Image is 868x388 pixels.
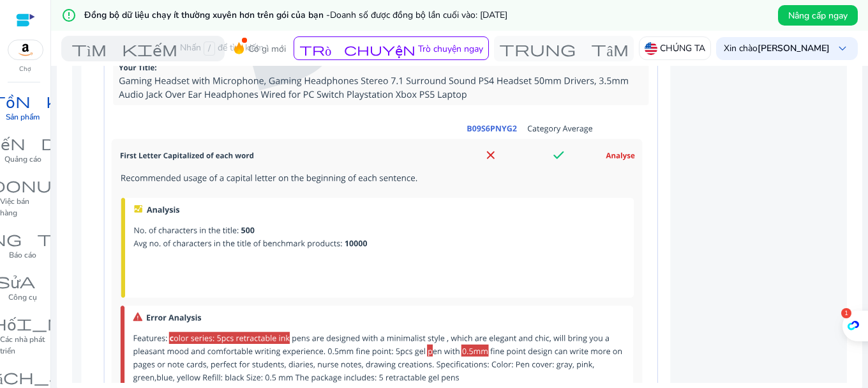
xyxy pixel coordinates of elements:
[248,43,286,55] font: Có gì mới
[724,42,758,54] font: Xin chào
[660,42,705,54] font: CHÚNG TA
[299,42,415,57] font: trò chuyện
[208,42,211,54] font: /
[778,5,858,26] button: Nâng cấp ngay
[9,250,36,260] font: Báo cáo
[499,40,629,58] font: trung tâm
[418,43,483,55] font: Trò chuyện ngay
[494,36,634,61] button: trung tâm
[6,112,40,122] font: Sản phẩm
[330,9,507,21] font: Doanh số được đồng bộ lần cuối vào: [DATE]
[61,8,77,23] mat-icon: error_outline
[645,42,657,55] img: us.svg
[218,42,264,54] font: để tìm kiếm
[4,154,41,164] font: Quảng cáo
[8,292,37,302] font: Công cụ
[84,9,330,21] font: Đồng bộ dữ liệu chạy ít thường xuyên hơn trên gói của bạn -
[294,36,489,61] button: trò chuyệnTrò chuyện ngay
[835,40,850,58] font: keyboard_arrow_down
[71,40,177,58] font: tìm kiếm
[180,42,201,54] font: Nhấn
[758,42,830,54] font: [PERSON_NAME]
[8,40,43,59] img: amazon.svg
[788,10,848,22] font: Nâng cấp ngay
[19,65,31,74] font: Chợ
